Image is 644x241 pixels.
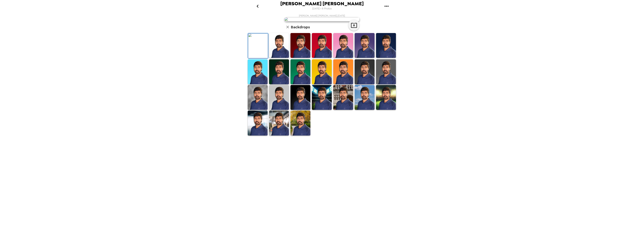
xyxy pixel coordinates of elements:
h6: Backdrops [291,24,310,30]
span: [DATE] • 8 Photos [312,6,332,11]
img: Original [248,33,268,58]
img: user [284,17,360,21]
span: [PERSON_NAME] [PERSON_NAME] [280,1,364,6]
span: [PERSON_NAME] [PERSON_NAME] , [DATE] [299,14,345,17]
